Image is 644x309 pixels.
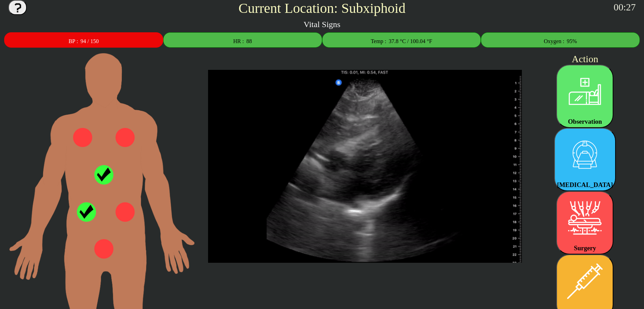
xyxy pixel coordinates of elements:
[94,239,114,259] img: unchecked.png
[557,181,613,188] b: [MEDICAL_DATA]
[556,191,613,254] button: Surgery
[568,118,602,125] b: Observation
[559,255,611,307] img: interveneButton
[559,192,611,244] img: surgeryButton
[614,2,623,13] span: 00
[4,19,640,30] h4: Vital Signs
[73,128,93,147] img: unchecked.png
[559,129,611,180] img: ctButton
[116,202,135,222] img: unchecked.png
[626,2,636,13] span: 27
[389,38,432,44] span: 37.8 °C / 100.04 °F
[233,38,244,44] span: HR :
[544,38,564,44] span: Oxygen :
[535,53,634,65] h3: Action
[80,38,98,44] span: 94 / 150
[246,38,252,44] span: 88
[77,202,96,222] img: checked.png
[69,38,78,44] span: BP :
[116,128,135,147] img: unchecked.png
[554,128,616,191] button: [MEDICAL_DATA]
[94,165,114,185] img: checked.png
[371,38,387,44] span: Temp :
[208,70,522,263] img: 16-subxi-nl-3.gif
[574,245,596,252] b: Surgery
[556,65,613,128] button: Observation
[559,66,611,117] img: obsButton
[11,1,24,14] img: help
[567,38,577,44] span: 95%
